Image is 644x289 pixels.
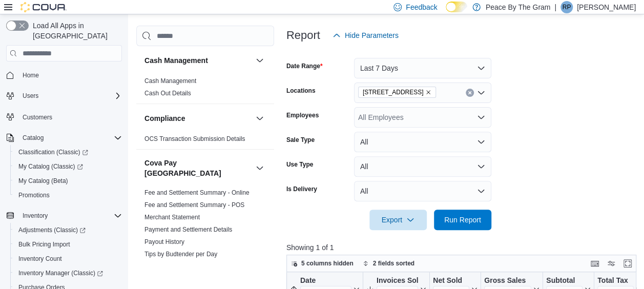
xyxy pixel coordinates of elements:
div: Cova Pay [GEOGRAPHIC_DATA] [136,187,274,277]
p: [PERSON_NAME] [577,1,636,13]
button: Enter fullscreen [621,257,634,270]
span: Inventory Count [14,253,122,265]
span: Inventory Count [18,255,62,263]
button: Catalog [18,132,48,144]
span: Catalog [18,132,122,144]
a: Home [18,69,43,81]
span: My Catalog (Beta) [18,177,68,185]
a: My Catalog (Classic) [10,159,126,174]
span: Inventory Manager (Classic) [14,267,122,279]
img: Cova [20,2,67,12]
span: Fee and Settlement Summary - POS [144,201,244,209]
a: Inventory Manager (Classic) [14,267,107,279]
button: Export [369,210,427,230]
a: Adjustments (Classic) [10,223,126,237]
label: Use Type [286,160,313,169]
span: Customers [18,110,122,123]
span: Users [18,90,122,102]
input: Dark Mode [446,2,467,12]
span: Export [376,210,421,230]
button: Hide Parameters [328,25,403,46]
span: Feedback [406,2,437,12]
a: Tips by Budtender per Day [144,251,217,258]
button: Run Report [434,210,491,230]
span: Classification (Classic) [14,146,122,158]
button: Inventory [18,210,52,222]
span: Load All Apps in [GEOGRAPHIC_DATA] [29,20,122,41]
button: 2 fields sorted [359,257,419,270]
div: Total Tax [597,276,634,286]
a: Merchant Statement [144,214,200,221]
label: Is Delivery [286,185,317,193]
button: All [354,132,491,152]
div: Net Sold [433,276,469,286]
span: Users [23,92,38,100]
label: Locations [286,87,316,95]
button: Catalog [2,131,126,145]
span: OCS Transaction Submission Details [144,135,245,143]
p: Peace By The Gram [486,1,551,13]
a: Payment and Settlement Details [144,226,232,233]
button: Home [2,68,126,82]
h3: Report [286,29,320,42]
span: My Catalog (Classic) [18,162,83,171]
p: Showing 1 of 1 [286,242,640,253]
button: Promotions [10,188,126,202]
span: RP [563,1,571,13]
a: My Catalog (Beta) [14,175,72,187]
a: Customers [18,111,56,123]
button: Cova Pay [GEOGRAPHIC_DATA] [144,158,252,178]
span: My Catalog (Classic) [14,160,122,173]
button: Compliance [144,113,252,123]
span: Inventory Manager (Classic) [18,269,103,277]
label: Sale Type [286,136,315,144]
a: Payout History [144,238,184,245]
a: Classification (Classic) [10,145,126,159]
button: Bulk Pricing Import [10,237,126,252]
span: Inventory [23,212,48,220]
span: [STREET_ADDRESS] [363,87,424,97]
h3: Compliance [144,113,185,123]
a: Inventory Count [14,253,66,265]
button: Remove 366 Fourth Ave from selection in this group [425,89,431,95]
span: Inventory [18,210,122,222]
div: Invoices Sold [377,276,418,286]
span: Hide Parameters [345,30,399,40]
button: Inventory Count [10,252,126,266]
button: Cova Pay [GEOGRAPHIC_DATA] [254,162,266,174]
a: Classification (Classic) [14,146,92,158]
button: Open list of options [477,89,485,97]
span: 366 Fourth Ave [358,87,437,98]
button: Customers [2,109,126,124]
span: Cash Management [144,77,196,85]
span: Home [23,71,39,79]
span: 2 fields sorted [373,259,414,267]
a: My Catalog (Classic) [14,160,87,173]
span: Payout History [144,238,184,246]
span: Run Report [444,215,481,225]
a: Adjustments (Classic) [14,224,90,236]
button: Last 7 Days [354,58,491,78]
a: Fee and Settlement Summary - Online [144,189,250,196]
button: Keyboard shortcuts [589,257,601,270]
button: Open list of options [477,113,485,121]
span: Promotions [14,189,122,201]
button: Compliance [254,112,266,125]
button: Cash Management [144,55,252,66]
span: Bulk Pricing Import [18,240,70,249]
span: My Catalog (Beta) [14,175,122,187]
span: Bulk Pricing Import [14,238,122,251]
span: Transaction Details [144,262,197,271]
a: Fee and Settlement Summary - POS [144,201,244,209]
a: Inventory Manager (Classic) [10,266,126,280]
button: Display options [605,257,617,270]
span: Classification (Classic) [18,148,88,156]
div: Date [300,276,351,286]
span: Merchant Statement [144,213,200,221]
span: Catalog [23,134,44,142]
a: Cash Management [144,77,196,85]
span: Adjustments (Classic) [14,224,122,236]
span: Cash Out Details [144,89,191,97]
p: | [554,1,556,13]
